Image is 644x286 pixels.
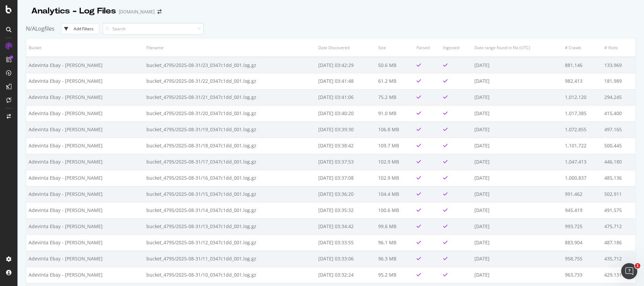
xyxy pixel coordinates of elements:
[376,105,414,121] td: 91.0 MB
[602,154,635,170] td: 446,180
[61,24,99,34] button: Add Filters
[316,170,376,186] td: [DATE] 03:37:08
[316,235,376,251] td: [DATE] 03:33:55
[26,105,144,121] td: Adevinta Ebay - [PERSON_NAME]
[563,38,602,57] th: # Crawls
[635,263,640,269] span: 1
[563,251,602,267] td: 958,755
[316,38,376,57] th: Date Discovered
[602,267,635,283] td: 429,131
[144,38,316,57] th: Filename
[144,57,316,73] td: bucket_4795/2025-08-31/23_0347c1dd_001.log.gz
[563,170,602,186] td: 1,000,837
[602,57,635,73] td: 133,969
[563,89,602,105] td: 1,012,120
[602,138,635,154] td: 500,445
[316,138,376,154] td: [DATE] 03:38:42
[376,73,414,89] td: 61.2 MB
[376,267,414,283] td: 95.2 MB
[472,186,563,202] td: [DATE]
[316,89,376,105] td: [DATE] 03:41:06
[563,154,602,170] td: 1,047,413
[563,138,602,154] td: 1,101,722
[602,251,635,267] td: 435,712
[602,105,635,121] td: 415,400
[144,218,316,235] td: bucket_4795/2025-08-31/13_0347c1dd_001.log.gz
[376,89,414,105] td: 75.2 MB
[144,251,316,267] td: bucket_4795/2025-08-31/11_0347c1dd_001.log.gz
[441,38,472,57] th: Ingested
[563,186,602,202] td: 991,462
[563,267,602,283] td: 963,733
[376,218,414,235] td: 99.6 MB
[26,170,144,186] td: Adevinta Ebay - [PERSON_NAME]
[563,57,602,73] td: 881,146
[602,218,635,235] td: 475,712
[376,186,414,202] td: 104.4 MB
[316,218,376,235] td: [DATE] 03:34:42
[144,235,316,251] td: bucket_4795/2025-08-31/12_0347c1dd_001.log.gz
[144,170,316,186] td: bucket_4795/2025-08-31/16_0347c1dd_001.log.gz
[26,235,144,251] td: Adevinta Ebay - [PERSON_NAME]
[602,186,635,202] td: 502,911
[157,9,162,14] div: arrow-right-arrow-left
[35,25,55,32] span: Logfiles
[602,202,635,218] td: 491,575
[316,57,376,73] td: [DATE] 03:42:29
[316,251,376,267] td: [DATE] 03:33:06
[144,138,316,154] td: bucket_4795/2025-08-31/18_0347c1dd_001.log.gz
[472,267,563,283] td: [DATE]
[602,170,635,186] td: 485,136
[26,186,144,202] td: Adevinta Ebay - [PERSON_NAME]
[563,105,602,121] td: 1,017,385
[602,89,635,105] td: 294,245
[376,138,414,154] td: 109.7 MB
[26,121,144,138] td: Adevinta Ebay - [PERSON_NAME]
[376,38,414,57] th: Size
[563,121,602,138] td: 1,072,855
[119,8,155,15] div: [DOMAIN_NAME]
[26,89,144,105] td: Adevinta Ebay - [PERSON_NAME]
[376,251,414,267] td: 96.3 MB
[472,218,563,235] td: [DATE]
[26,57,144,73] td: Adevinta Ebay - [PERSON_NAME]
[414,38,441,57] th: Parsed
[376,202,414,218] td: 100.6 MB
[144,121,316,138] td: bucket_4795/2025-08-31/19_0347c1dd_001.log.gz
[26,25,35,32] span: N/A
[472,105,563,121] td: [DATE]
[472,89,563,105] td: [DATE]
[144,73,316,89] td: bucket_4795/2025-08-31/22_0347c1dd_001.log.gz
[563,202,602,218] td: 945,419
[563,235,602,251] td: 883,904
[144,186,316,202] td: bucket_4795/2025-08-31/15_0347c1dd_001.log.gz
[472,202,563,218] td: [DATE]
[316,73,376,89] td: [DATE] 03:41:48
[144,267,316,283] td: bucket_4795/2025-08-31/10_0347c1dd_001.log.gz
[26,218,144,235] td: Adevinta Ebay - [PERSON_NAME]
[376,170,414,186] td: 102.9 MB
[144,202,316,218] td: bucket_4795/2025-08-31/14_0347c1dd_001.log.gz
[472,38,563,57] th: Date range found in file (UTC)
[144,154,316,170] td: bucket_4795/2025-08-31/17_0347c1dd_001.log.gz
[26,138,144,154] td: Adevinta Ebay - [PERSON_NAME]
[621,263,637,279] iframe: Intercom live chat
[472,73,563,89] td: [DATE]
[26,38,144,57] th: Bucket
[316,154,376,170] td: [DATE] 03:37:53
[376,235,414,251] td: 96.1 MB
[376,121,414,138] td: 106.8 MB
[316,202,376,218] td: [DATE] 03:35:32
[31,5,116,17] div: Analytics - Log Files
[376,57,414,73] td: 50.6 MB
[602,73,635,89] td: 181,989
[563,218,602,235] td: 993,725
[316,121,376,138] td: [DATE] 03:39:30
[472,251,563,267] td: [DATE]
[26,202,144,218] td: Adevinta Ebay - [PERSON_NAME]
[144,89,316,105] td: bucket_4795/2025-08-31/21_0347c1dd_001.log.gz
[26,73,144,89] td: Adevinta Ebay - [PERSON_NAME]
[602,121,635,138] td: 497,165
[472,170,563,186] td: [DATE]
[472,154,563,170] td: [DATE]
